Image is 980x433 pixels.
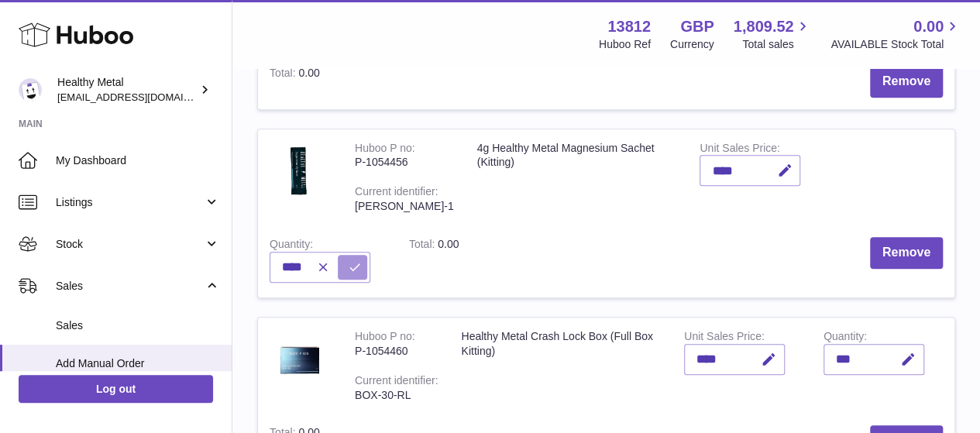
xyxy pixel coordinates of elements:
[355,344,438,359] div: P-1054460
[700,142,779,158] label: Unit Sales Price
[742,37,811,52] span: Total sales
[355,374,438,390] div: Current identifier
[19,78,42,101] img: internalAdmin-13812@internal.huboo.com
[824,330,867,346] label: Quantity
[830,16,961,52] a: 0.00 AVAILABLE Stock Total
[607,16,651,37] strong: 13812
[599,37,651,52] div: Huboo Ref
[57,91,228,103] span: [EMAIL_ADDRESS][DOMAIN_NAME]
[670,37,714,52] div: Currency
[830,37,961,52] span: AVAILABLE Stock Total
[355,155,454,170] div: P-1054456
[270,67,298,83] label: Total
[355,199,454,214] div: [PERSON_NAME]-1
[56,356,220,371] span: Add Manual Order
[409,238,438,254] label: Total
[56,153,220,168] span: My Dashboard
[298,67,319,79] span: 0.00
[355,142,415,158] div: Huboo P no
[57,75,197,105] div: Healthy Metal
[449,318,672,414] td: Healthy Metal Crash Lock Box (Full Box Kitting)
[19,375,213,403] a: Log out
[355,330,415,346] div: Huboo P no
[870,66,943,98] button: Remove
[870,237,943,269] button: Remove
[680,16,714,37] strong: GBP
[734,16,794,37] span: 1,809.52
[438,238,459,250] span: 0.00
[466,129,689,225] td: 4g Healthy Metal Magnesium Sachet (Kitting)
[270,238,313,254] label: Quantity
[913,16,944,37] span: 0.00
[355,185,438,201] div: Current identifier
[355,388,438,403] div: BOX-30-RL
[684,330,764,346] label: Unit Sales Price
[734,16,812,52] a: 1,809.52 Total sales
[56,195,204,210] span: Listings
[270,329,332,389] img: Healthy Metal Crash Lock Box (Full Box Kitting)
[56,279,204,294] span: Sales
[56,237,204,252] span: Stock
[56,318,220,333] span: Sales
[270,141,332,201] img: 4g Healthy Metal Magnesium Sachet (Kitting)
